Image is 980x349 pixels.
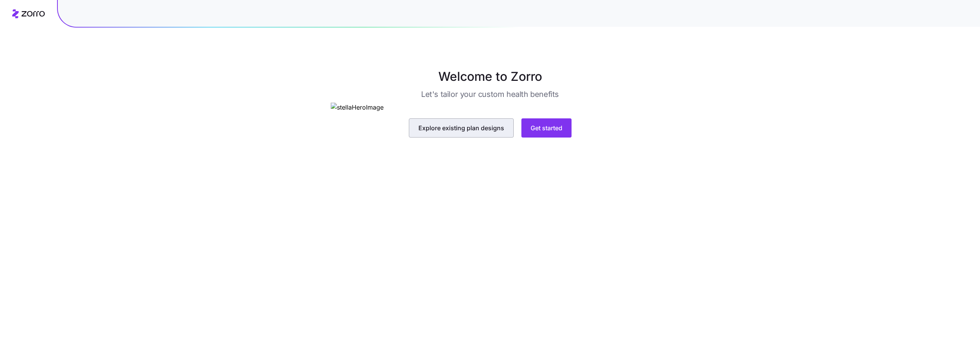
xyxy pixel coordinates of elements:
img: stellaHeroImage [331,103,650,112]
span: Explore existing plan designs [418,123,504,133]
h3: Let's tailor your custom health benefits [421,89,559,100]
button: Explore existing plan designs [409,118,514,138]
span: Get started [531,123,562,133]
h1: Welcome to Zorro [300,67,680,86]
button: Get started [521,118,572,138]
